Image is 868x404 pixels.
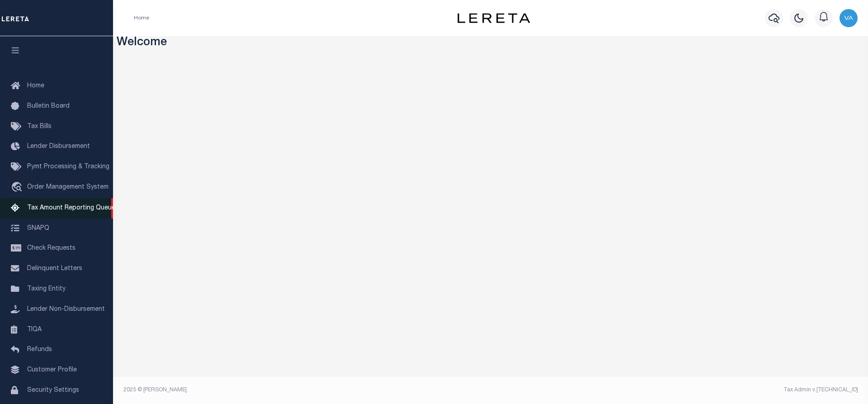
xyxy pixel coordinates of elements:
div: Tax Admin v.[TECHNICAL_ID] [497,386,858,394]
span: Delinquent Letters [27,266,82,272]
span: Bulletin Board [27,103,70,109]
span: Security Settings [27,387,79,394]
span: Check Requests [27,245,75,252]
span: Order Management System [27,184,108,190]
img: logo-dark.svg [458,13,530,23]
div: 2025 © [PERSON_NAME]. [117,386,491,394]
span: Refunds [27,347,52,353]
span: Lender Non-Disbursement [27,306,105,313]
span: Taxing Entity [27,286,66,292]
span: Lender Disbursement [27,143,90,150]
span: Tax Amount Reporting Queue [27,205,115,211]
span: TIQA [27,326,42,333]
span: Pymt Processing & Tracking [27,164,109,170]
span: Home [27,83,44,89]
li: Home [134,14,149,22]
h3: Welcome [117,36,865,50]
span: Customer Profile [27,367,77,373]
i: travel_explore [11,182,25,194]
img: svg+xml;base64,PHN2ZyB4bWxucz0iaHR0cDovL3d3dy53My5vcmcvMjAwMC9zdmciIHBvaW50ZXItZXZlbnRzPSJub25lIi... [840,9,858,27]
span: SNAPQ [27,225,49,231]
span: Tax Bills [27,124,52,130]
